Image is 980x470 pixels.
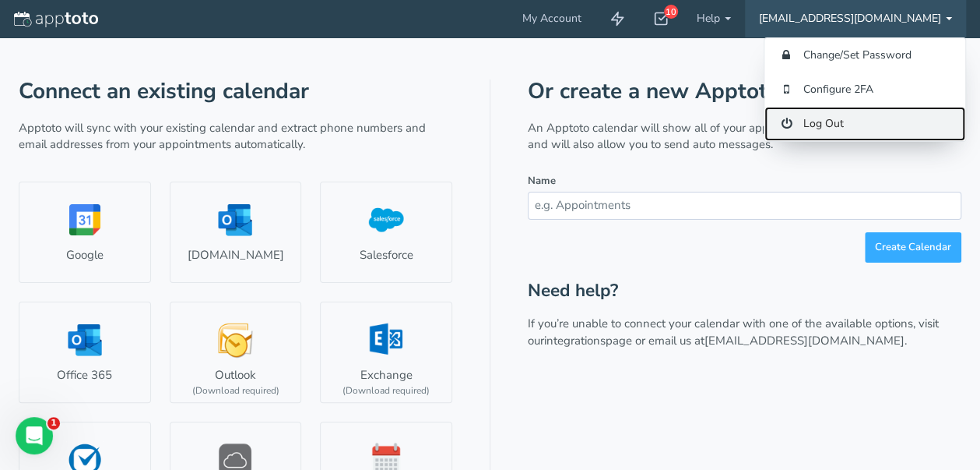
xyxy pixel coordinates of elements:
div: (Download required) [342,384,430,398]
h1: Or create a new Apptoto calendar [528,80,961,104]
label: Name [528,174,556,189]
a: integrations [544,333,606,348]
span: 1 [47,417,60,429]
a: [EMAIL_ADDRESS][DOMAIN_NAME]. [704,333,907,348]
p: If you’re unable to connect your calendar with one of the available options, visit our page or em... [528,316,961,349]
a: Change/Set Password [764,38,965,72]
a: Office 365 [19,302,151,403]
a: Outlook [170,302,302,403]
input: e.g. Appointments [528,192,961,219]
p: Apptoto will sync with your existing calendar and extract phone numbers and email addresses from ... [19,120,452,154]
iframe: Intercom live chat [16,417,53,454]
a: Exchange [320,302,452,403]
a: Log Out [764,107,965,141]
a: Google [19,182,151,283]
h1: Connect an existing calendar [19,80,452,104]
a: Configure 2FA [764,72,965,107]
h2: Need help? [528,281,961,301]
p: An Apptoto calendar will show all of your appointments that you enter manually and will also allo... [528,120,961,154]
div: (Download required) [191,384,279,398]
img: logo-apptoto--white.svg [14,12,98,27]
a: Salesforce [320,182,452,283]
div: 10 [664,5,678,19]
button: Create Calendar [865,232,961,263]
a: [DOMAIN_NAME] [170,182,302,283]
